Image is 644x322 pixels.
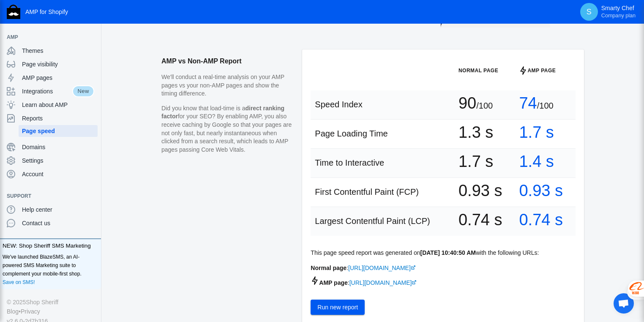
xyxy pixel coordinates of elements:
div: © 2025 [7,297,94,307]
p: Smarty Chef [601,5,636,19]
span: 0.74 s [458,216,502,224]
strong: AMP page [311,279,347,286]
a: IntegrationsNew [3,85,98,98]
span: 0.74 s [519,216,563,224]
span: AMP Page [527,66,556,75]
span: 1.7 s [519,128,554,136]
a: [URL][DOMAIN_NAME] [348,265,416,271]
a: Shop Sheriff [26,297,58,307]
a: Account [3,167,98,181]
span: Page Loading Time [315,129,387,138]
span: S [585,8,593,16]
button: Run new report [311,300,365,315]
a: Save on SMS! [3,278,35,287]
span: Themes [22,46,94,55]
a: Privacy [21,307,40,316]
span: New [72,85,94,97]
span: 90 [458,99,476,107]
strong: Normal page [311,265,347,271]
span: Run new report [317,304,358,311]
span: 0.93 s [458,186,502,195]
span: Integrations [22,87,72,96]
span: Learn about AMP [22,101,94,109]
a: Domains [3,140,98,154]
h6: Normal Page [458,66,511,75]
a: AMP pages [3,71,98,85]
button: Add a sales channel [86,194,99,198]
span: 1.3 s [458,128,493,136]
a: Settings [3,154,98,167]
a: Contact us [3,216,98,230]
span: AMP for Shopify [25,8,68,15]
span: Support [7,192,86,200]
a: [URL][DOMAIN_NAME] [349,279,417,286]
span: Time to Interactive [315,158,384,167]
div: : [311,264,576,272]
span: Settings [22,156,94,165]
span: Contact us [22,219,94,227]
span: 74 [519,99,537,107]
a: Blog [7,307,19,316]
img: Shop Sheriff Logo [7,5,20,19]
span: AMP pages [22,74,94,82]
span: /100 [476,101,493,110]
span: Account [22,170,94,178]
span: Company plan [601,12,636,19]
p: This page speed report was generated on with the following URLs: [311,248,576,257]
span: Domains [22,143,94,151]
a: Page visibility [3,57,98,71]
div: : [311,276,576,287]
p: Did you know that load-time is a for your SEO? By enabling AMP, you also receive caching by Googl... [161,104,294,154]
span: Page speed [22,127,94,135]
div: • [7,307,94,316]
span: 1.7 s [458,157,493,166]
a: Themes [3,44,98,57]
span: Page visibility [22,60,94,68]
h2: AMP vs Non-AMP Report [161,49,294,73]
span: Reports [22,114,94,123]
div: Ouvrir le chat [609,288,634,314]
span: Largest Contentful Paint (LCP) [315,216,430,226]
span: AMP [7,33,86,41]
span: Speed Index [315,100,362,109]
span: /100 [537,101,554,110]
strong: [DATE] 10:40:50 AM [420,249,476,256]
a: Learn about AMP [3,98,98,112]
span: 0.93 s [519,186,563,195]
span: First Contentful Paint (FCP) [315,187,419,196]
button: Add a sales channel [86,35,99,39]
span: Help center [22,205,94,214]
a: Page speed [19,125,98,137]
p: We'll conduct a real-time analysis on your AMP pages vs your non-AMP pages and show the timing di... [161,73,294,98]
a: Reports [3,112,98,125]
span: 1.4 s [519,157,554,166]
